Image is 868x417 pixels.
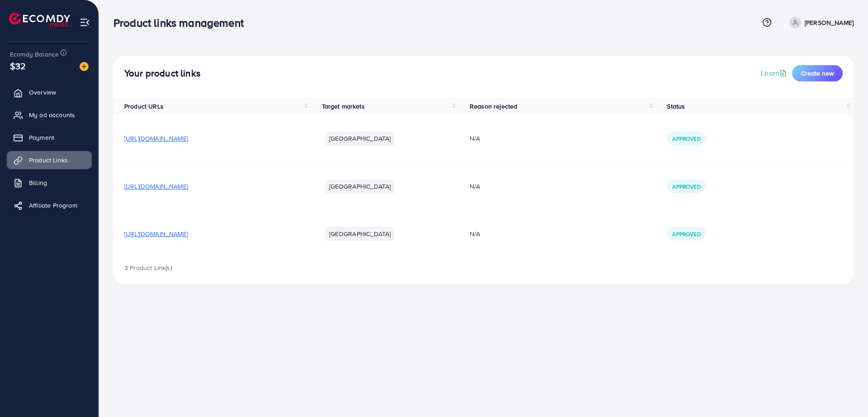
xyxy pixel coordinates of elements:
img: image [80,62,89,71]
span: Billing [29,178,47,187]
span: N/A [470,134,480,143]
span: Product URLs [124,102,164,111]
span: Approved [672,230,700,238]
span: Payment [29,133,54,142]
span: [URL][DOMAIN_NAME] [124,182,188,191]
span: Ecomdy Balance [10,50,59,59]
iframe: Chat [830,376,861,410]
a: My ad accounts [7,106,92,124]
a: Learn [761,68,788,78]
span: Approved [672,183,700,190]
span: N/A [470,229,480,238]
span: Product Links [29,156,68,165]
a: Affiliate Program [7,196,92,214]
span: [URL][DOMAIN_NAME] [124,229,188,238]
button: Create new [792,65,843,81]
h3: Product links management [113,16,251,29]
a: Product Links [7,151,92,169]
li: [GEOGRAPHIC_DATA] [325,227,395,241]
a: Billing [7,174,92,192]
a: [PERSON_NAME] [786,17,854,28]
span: Reason rejected [470,102,517,111]
span: 3 Product Link(s) [124,263,172,272]
span: My ad accounts [29,110,75,119]
span: Overview [29,88,56,97]
img: logo [9,13,70,27]
span: N/A [470,182,480,191]
a: Payment [7,128,92,147]
li: [GEOGRAPHIC_DATA] [325,179,395,194]
p: [PERSON_NAME] [805,17,854,28]
span: Status [667,102,685,111]
span: Approved [672,135,700,142]
a: Overview [7,83,92,101]
span: $32 [10,59,26,72]
img: menu [80,17,90,28]
span: Create new [801,69,834,78]
h4: Your product links [124,68,201,79]
span: [URL][DOMAIN_NAME] [124,134,188,143]
span: Target markets [322,102,365,111]
li: [GEOGRAPHIC_DATA] [325,131,395,146]
span: Affiliate Program [29,201,77,210]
